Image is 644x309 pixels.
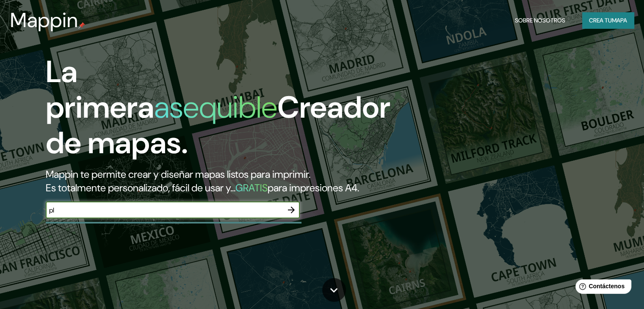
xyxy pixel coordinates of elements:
font: mapa [612,17,627,24]
font: para impresiones A4. [268,181,359,194]
font: Crea tu [589,17,612,24]
button: Sobre nosotros [511,12,569,28]
input: Elige tu lugar favorito [46,205,283,215]
font: Sobre nosotros [515,17,565,24]
font: Creador de mapas. [46,88,390,163]
font: La primera [46,52,154,127]
font: asequible [154,88,277,127]
button: Crea tumapa [582,12,634,28]
font: Es totalmente personalizado, fácil de usar y... [46,181,235,194]
font: Mappin [10,7,78,33]
font: Mappin te permite crear y diseñar mapas listos para imprimir. [46,168,310,181]
iframe: Lanzador de widgets de ayuda [569,276,635,300]
img: pin de mapeo [78,22,85,29]
font: GRATIS [235,181,268,194]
